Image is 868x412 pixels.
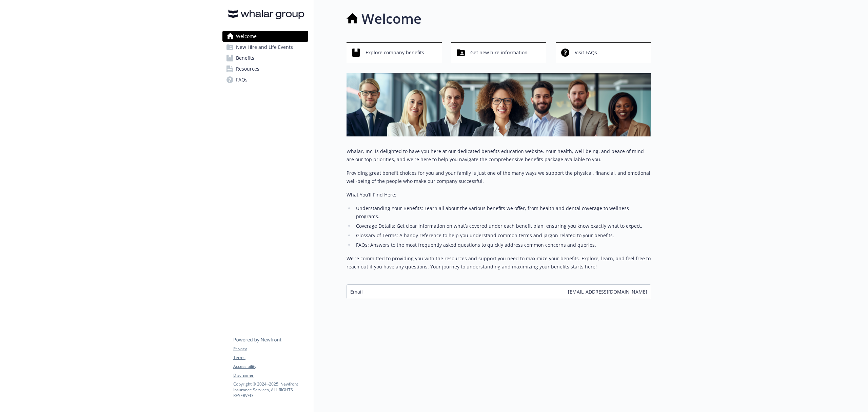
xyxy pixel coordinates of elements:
p: What You’ll Find Here: [347,191,651,199]
p: Copyright © 2024 - 2025 , Newfront Insurance Services, ALL RIGHTS RESERVED [233,381,308,398]
a: Privacy [233,346,308,352]
span: Email [350,288,363,295]
span: FAQs [236,74,248,85]
a: Welcome [222,31,308,42]
a: FAQs [222,74,308,85]
button: Visit FAQs [556,42,651,62]
span: Visit FAQs [575,46,597,59]
img: overview page banner [347,73,651,136]
p: We’re committed to providing you with the resources and support you need to maximize your benefit... [347,255,651,271]
a: Resources [222,63,308,74]
span: New Hire and Life Events [236,42,293,53]
span: [EMAIL_ADDRESS][DOMAIN_NAME] [568,288,647,295]
span: Get new hire information [470,46,528,59]
li: Coverage Details: Get clear information on what’s covered under each benefit plan, ensuring you k... [354,222,651,230]
li: Understanding Your Benefits: Learn all about the various benefits we offer, from health and denta... [354,204,651,221]
button: Get new hire information [451,42,547,62]
button: Explore company benefits [347,42,442,62]
p: Providing great benefit choices for you and your family is just one of the many ways we support t... [347,169,651,185]
a: Disclaimer [233,372,308,378]
li: FAQs: Answers to the most frequently asked questions to quickly address common concerns and queries. [354,241,651,249]
a: Accessibility [233,363,308,370]
span: Explore company benefits [366,46,424,59]
span: Benefits [236,53,254,63]
a: New Hire and Life Events [222,42,308,53]
li: Glossary of Terms: A handy reference to help you understand common terms and jargon related to yo... [354,231,651,240]
h1: Welcome [361,8,421,29]
span: Resources [236,63,259,74]
a: Benefits [222,53,308,63]
p: Whalar, Inc. is delighted to have you here at our dedicated benefits education website. Your heal... [347,147,651,164]
a: Terms [233,355,308,361]
span: Welcome [236,31,257,42]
